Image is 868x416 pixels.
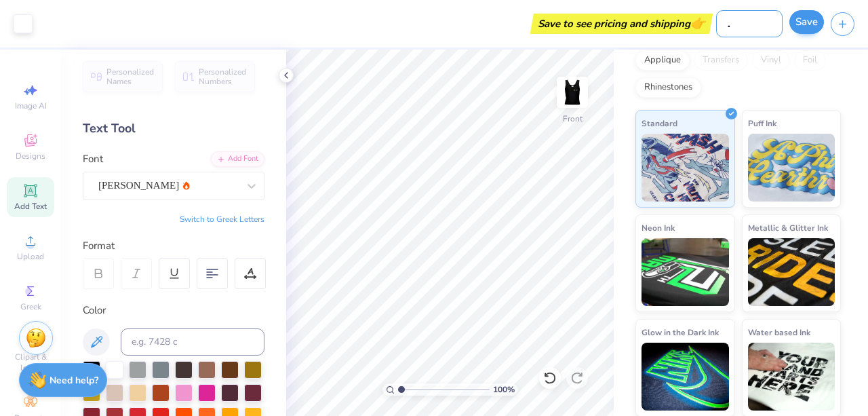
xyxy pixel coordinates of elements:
[14,201,47,212] span: Add Text
[789,10,824,34] button: Save
[642,134,729,202] img: Standard
[83,151,103,167] label: Font
[642,221,675,235] span: Neon Ink
[493,383,515,396] span: 100 %
[748,116,776,130] span: Puff Ink
[690,15,705,31] span: 👉
[15,100,47,111] span: Image AI
[16,151,45,162] span: Designs
[83,119,264,138] div: Text Tool
[83,238,266,254] div: Format
[694,50,748,71] div: Transfers
[180,214,264,225] button: Switch to Greek Letters
[748,325,810,339] span: Water based Ink
[559,79,586,106] img: Front
[199,67,247,86] span: Personalized Numbers
[106,67,155,86] span: Personalized Names
[20,301,41,312] span: Greek
[17,251,44,262] span: Upload
[748,238,835,306] img: Metallic & Glitter Ink
[748,343,835,411] img: Water based Ink
[642,116,677,130] span: Standard
[121,328,264,356] input: e.g. 7428 c
[642,343,729,411] img: Glow in the Dark Ink
[534,14,709,34] div: Save to see pricing and shipping
[752,50,790,71] div: Vinyl
[50,374,98,387] strong: Need help?
[748,134,835,202] img: Puff Ink
[635,50,690,71] div: Applique
[83,303,264,318] div: Color
[642,325,719,339] span: Glow in the Dark Ink
[794,50,826,71] div: Foil
[642,238,729,306] img: Neon Ink
[7,352,54,373] span: Clipart & logos
[716,10,783,37] input: Untitled Design
[211,151,264,167] div: Add Font
[635,77,701,98] div: Rhinestones
[748,221,828,235] span: Metallic & Glitter Ink
[563,113,583,125] div: Front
